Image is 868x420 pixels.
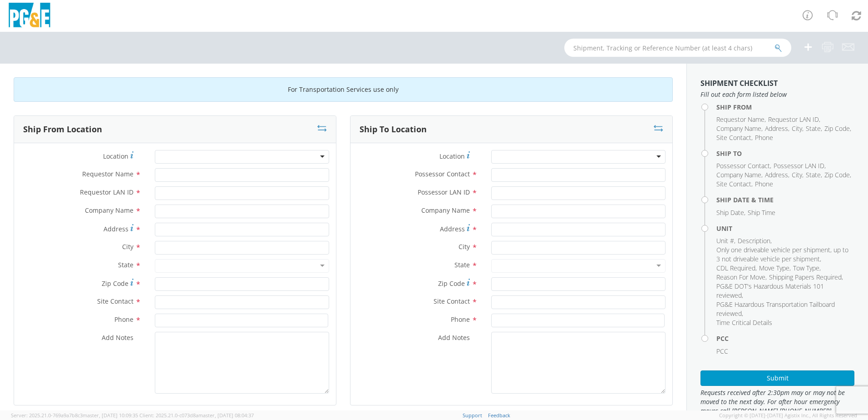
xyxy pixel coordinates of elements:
span: Fill out each form listed below [700,90,854,99]
span: Copyright © [DATE]-[DATE] Agistix Inc., All Rights Reserved [719,412,857,419]
a: Feedback [488,412,510,419]
span: Possessor Contact [415,170,470,178]
li: , [824,170,851,180]
span: Location [439,152,465,160]
li: , [716,273,767,282]
li: , [792,124,804,133]
span: City [122,242,133,251]
li: , [806,124,822,133]
h3: Ship From Location [23,125,102,134]
span: PG&E Hazardous Transportation Tailboard reviewed [716,300,835,318]
span: master, [DATE] 08:04:37 [198,412,254,419]
li: , [768,115,820,124]
span: State [118,260,133,269]
span: City [792,170,802,179]
span: Company Name [85,206,133,215]
span: Requestor LAN ID [768,115,819,124]
li: , [716,170,763,180]
span: Only one driveable vehicle per shipment, up to 3 not driveable vehicle per shipment [716,245,848,263]
span: Server: 2025.21.0-769a9a7b8c3 [11,412,138,419]
span: master, [DATE] 10:09:35 [83,412,138,419]
h3: Ship To Location [360,125,427,134]
li: , [716,236,735,245]
span: Company Name [421,206,470,215]
span: Site Contact [716,180,751,188]
div: For Transportation Services use only [14,77,673,102]
h4: Ship From [716,104,854,110]
li: , [716,115,766,124]
li: , [716,208,745,217]
li: , [774,161,826,170]
span: CDL Required [716,264,755,272]
span: Shipping Papers Required [769,273,842,281]
span: Phone [451,315,470,324]
span: Reason For Move [716,273,765,281]
li: , [716,300,852,318]
strong: Shipment Checklist [700,78,778,88]
span: Address [765,124,788,133]
h4: Ship Date & Time [716,196,854,203]
span: Address [440,225,465,233]
li: , [765,170,789,180]
span: State [806,124,821,133]
span: Time Critical Details [716,318,772,327]
span: Address [104,225,128,233]
li: , [716,124,763,133]
span: Client: 2025.21.0-c073d8a [139,412,254,419]
span: Zip Code [824,124,850,133]
img: pge-logo-06675f144f4cfa6a6814.png [7,3,52,30]
li: , [765,124,789,133]
span: Site Contact [434,297,470,305]
span: Add Notes [438,333,470,342]
span: Site Contact [97,297,133,305]
span: Requestor Name [716,115,764,124]
a: Support [463,412,482,419]
span: Move Type [759,264,789,272]
input: Shipment, Tracking or Reference Number (at least 4 chars) [564,39,791,57]
span: Ship Date [716,208,744,217]
li: , [716,264,757,273]
span: PG&E DOT's Hazardous Materials 101 reviewed [716,282,824,300]
span: Possessor LAN ID [418,188,470,196]
span: Company Name [716,124,761,133]
span: Unit # [716,236,734,245]
li: , [716,282,852,300]
span: State [454,260,470,269]
li: , [759,264,791,273]
li: , [824,124,851,133]
span: Phone [755,133,773,142]
span: Address [765,170,788,179]
li: , [716,245,852,264]
li: , [793,264,821,273]
span: City [459,242,470,251]
span: Requestor LAN ID [80,188,133,196]
span: Phone [114,315,133,324]
h4: PCC [716,335,854,342]
li: , [738,236,772,245]
span: City [792,124,802,133]
span: Possessor LAN ID [774,161,824,170]
span: Phone [755,180,773,188]
span: Site Contact [716,133,751,142]
h4: Unit [716,225,854,232]
li: , [716,161,771,170]
span: Location [103,152,128,160]
span: Requests received after 2:30pm may or may not be moved to the next day. For after hour emergency ... [700,388,854,415]
span: Company Name [716,170,761,179]
span: Possessor Contact [716,161,770,170]
button: Submit [700,370,854,386]
span: Requestor Name [82,170,133,178]
span: Description [738,236,770,245]
li: , [792,170,804,180]
span: Add Notes [102,333,133,342]
span: State [806,170,821,179]
span: Zip Code [102,279,128,288]
li: , [716,180,753,189]
li: , [716,133,753,142]
span: PCC [716,347,728,355]
h4: Ship To [716,150,854,157]
li: , [806,170,822,180]
span: Zip Code [824,170,850,179]
span: Ship Time [748,208,775,217]
li: , [769,273,843,282]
